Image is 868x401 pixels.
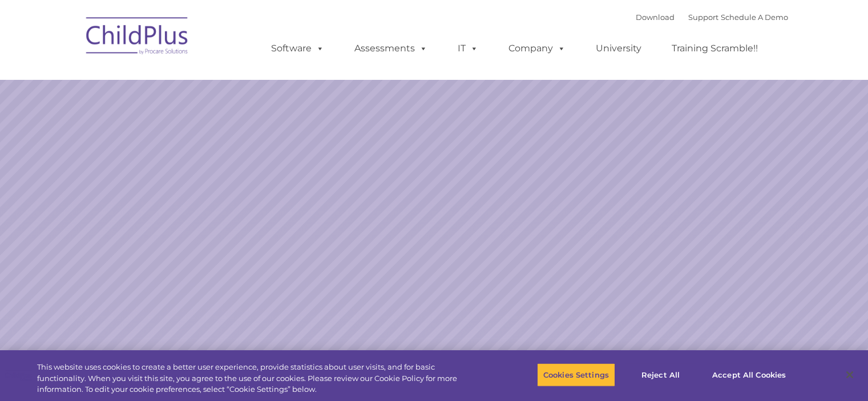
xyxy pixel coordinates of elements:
a: IT [446,37,490,60]
font: | [636,13,788,22]
img: ChildPlus by Procare Solutions [80,9,195,66]
a: Training Scramble!! [660,37,769,60]
a: Schedule A Demo [721,13,788,22]
div: This website uses cookies to create a better user experience, provide statistics about user visit... [37,362,478,395]
a: Support [688,13,718,22]
button: Close [837,362,862,387]
button: Accept All Cookies [706,363,792,387]
a: Company [497,37,577,60]
a: Assessments [343,37,439,60]
a: Software [260,37,336,60]
button: Reject All [625,363,696,387]
a: Download [636,13,675,22]
a: University [584,37,653,60]
button: Cookies Settings [537,363,615,387]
